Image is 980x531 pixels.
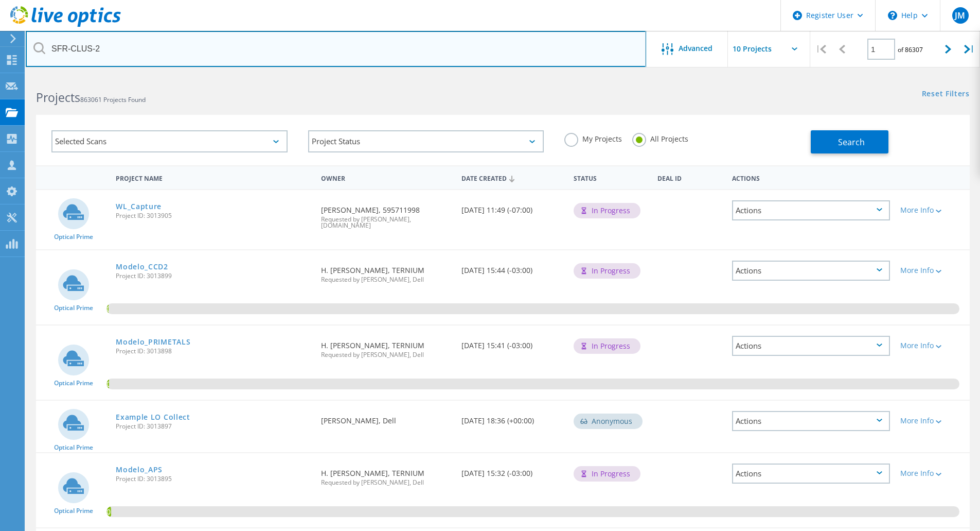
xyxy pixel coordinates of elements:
[900,470,965,477] div: More Info
[321,352,451,358] span: Requested by [PERSON_NAME], Dell
[456,168,568,187] div: Date Created
[106,303,109,313] span: 0.24%
[810,31,831,67] div: |
[900,342,965,349] div: More Info
[316,190,456,239] div: [PERSON_NAME], 595711998
[54,305,93,311] span: Optical Prime
[574,414,643,429] div: Anonymous
[679,45,712,52] span: Advanced
[732,261,890,281] div: Actions
[116,338,190,346] a: Modelo_PRIMETALS
[321,479,451,486] span: Requested by [PERSON_NAME], Dell
[564,133,622,143] label: My Projects
[732,464,890,484] div: Actions
[10,22,121,29] a: Live Optics Dashboard
[316,250,456,293] div: H. [PERSON_NAME], TERNIUM
[36,89,80,106] b: Projects
[106,506,111,516] span: 0.54%
[54,234,93,240] span: Optical Prime
[574,466,640,482] div: In Progress
[456,401,568,435] div: [DATE] 18:36 (+00:00)
[316,401,456,435] div: [PERSON_NAME], Dell
[632,133,688,143] label: All Projects
[316,453,456,496] div: H. [PERSON_NAME], TERNIUM
[116,273,311,279] span: Project ID: 3013899
[900,207,965,214] div: More Info
[321,277,451,283] span: Requested by [PERSON_NAME], Dell
[116,203,162,210] a: WL_Capture
[955,11,965,20] span: JM
[308,130,544,152] div: Project Status
[316,326,456,368] div: H. [PERSON_NAME], TERNIUM
[51,130,288,152] div: Selected Scans
[732,411,890,431] div: Actions
[574,263,640,279] div: In Progress
[116,213,311,219] span: Project ID: 3013905
[838,136,865,148] span: Search
[568,168,652,187] div: Status
[116,263,168,270] a: Modelo_CCD2
[574,338,640,354] div: In Progress
[456,250,568,284] div: [DATE] 15:44 (-03:00)
[811,130,888,153] button: Search
[106,379,109,388] span: 0.31%
[456,190,568,224] div: [DATE] 11:49 (-07:00)
[26,31,646,67] input: Search projects by name, owner, ID, company, etc
[900,417,965,424] div: More Info
[888,11,897,20] svg: \n
[732,336,890,356] div: Actions
[116,348,311,354] span: Project ID: 3013898
[652,168,727,187] div: Deal Id
[922,90,970,99] a: Reset Filters
[456,453,568,487] div: [DATE] 15:32 (-03:00)
[574,203,640,218] div: In Progress
[111,168,316,187] div: Project Name
[321,216,451,229] span: Requested by [PERSON_NAME], [DOMAIN_NAME]
[727,168,895,187] div: Actions
[900,267,965,274] div: More Info
[116,476,311,482] span: Project ID: 3013895
[898,45,923,54] span: of 86307
[80,95,146,104] span: 863061 Projects Found
[732,200,890,220] div: Actions
[54,508,93,514] span: Optical Prime
[116,423,311,430] span: Project ID: 3013897
[116,414,190,421] a: Example LO Collect
[456,326,568,359] div: [DATE] 15:41 (-03:00)
[54,444,93,451] span: Optical Prime
[316,168,456,187] div: Owner
[959,31,980,67] div: |
[54,380,93,386] span: Optical Prime
[116,466,163,473] a: Modelo_APS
